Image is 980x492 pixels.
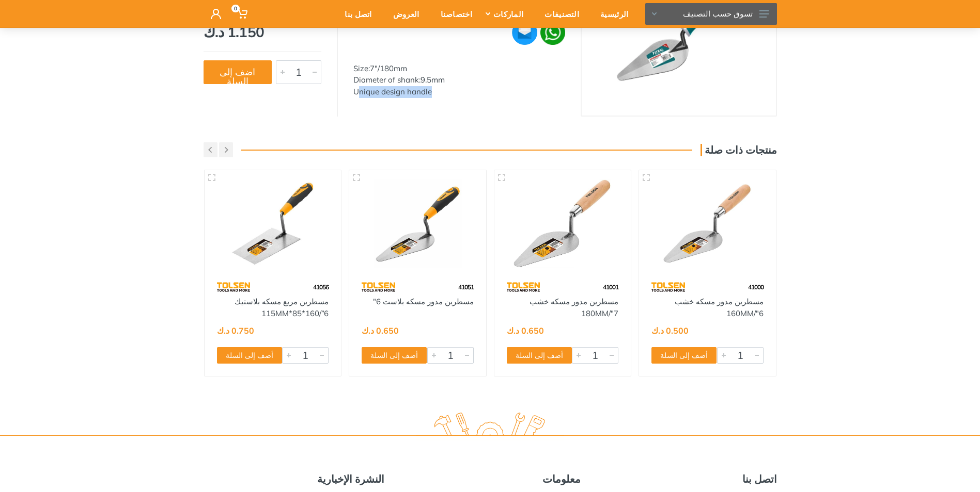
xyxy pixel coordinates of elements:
div: 0.500 د.ك [651,326,689,335]
img: Royal Tools - مسطرين مدور مسكه بلاست 6 [359,179,477,268]
h5: اتصل بنا [596,473,777,485]
img: 64.webp [362,278,395,296]
div: 0.650 د.ك [362,326,399,335]
span: 41000 [748,283,764,291]
h3: منتجات ذات صلة [701,144,777,156]
img: Royal Tools - مسطرين مدور مسكه خشب 7 [504,179,622,268]
button: تسوق حسب التصنيف [645,3,777,25]
img: 64.webp [651,278,685,296]
a: مسطرين مدور مسكه بلاست 6" [373,297,474,306]
div: الماركات [479,3,531,25]
div: الرئيسية [586,3,635,25]
a: مسطرين مدور مسكه خشب 6"/160MM [675,297,764,318]
a: مسطرين مدور مسكه خشب 7"/180MM [530,297,618,318]
button: أضف إلى السلة [507,347,572,364]
div: Diameter of shank:9.5mm [353,74,565,86]
div: Unique design handle [353,86,565,98]
img: 64.webp [217,278,251,296]
button: أضف إلى السلة [362,347,427,364]
img: ma.webp [511,19,538,46]
div: 0.750 د.ك [217,326,254,335]
img: wa.webp [540,20,565,45]
span: 41051 [458,283,474,291]
button: أضف إلى السلة [217,347,282,364]
div: 0.650 د.ك [507,326,544,335]
img: Royal Tools - مسطرين مربع مسكه بلاستيك 6”/160*85*115MM [214,179,332,268]
h5: النشرة الإخبارية [204,473,384,485]
h5: معلومات [400,473,581,485]
div: التصنيفات [531,3,586,25]
a: مسطرين مربع مسكه بلاستيك 6”/160*85*115MM [235,297,329,318]
span: 41001 [603,283,618,291]
div: Size:7"/180mm [353,63,565,75]
div: اختصاصنا [427,3,479,25]
div: العروض [379,3,427,25]
span: 0 [231,5,240,12]
div: 1.150 د.ك [204,25,321,39]
button: اضف إلى السلة [204,60,272,84]
span: 41056 [313,283,329,291]
button: أضف إلى السلة [651,347,717,364]
div: اتصل بنا [331,3,379,25]
img: Royal Tools - مسطرين مدور مسكه خشب 6 [648,179,767,268]
img: 64.webp [507,278,540,296]
img: royal.tools Logo [416,413,564,441]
